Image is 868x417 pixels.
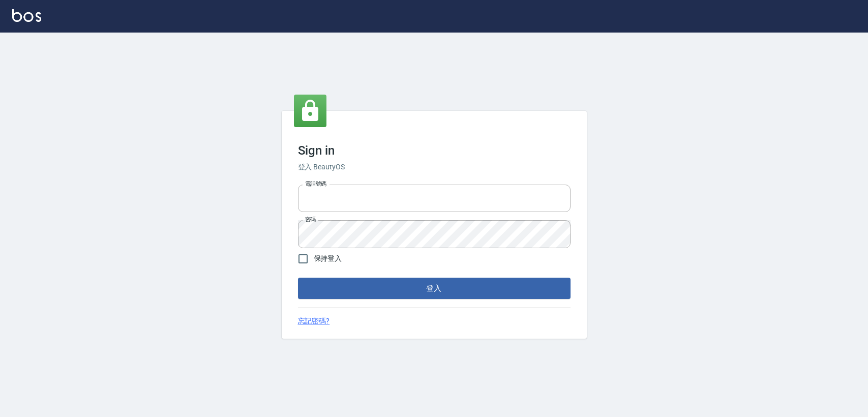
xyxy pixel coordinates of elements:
span: 保持登入 [314,253,342,264]
label: 電話號碼 [305,180,326,188]
a: 忘記密碼? [298,316,330,326]
img: Logo [12,9,41,22]
label: 密碼 [305,216,316,223]
h3: Sign in [298,143,571,158]
h6: 登入 BeautyOS [298,162,571,172]
button: 登入 [298,278,571,299]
